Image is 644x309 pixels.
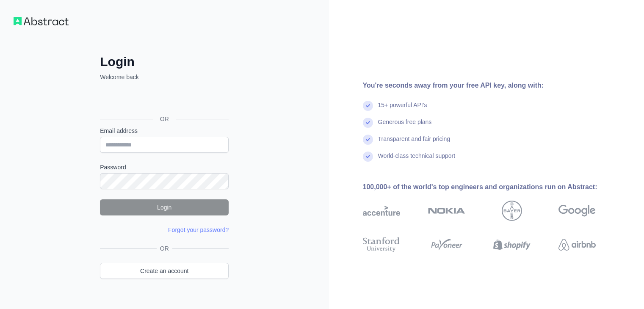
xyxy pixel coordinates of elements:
[363,182,623,192] div: 100,000+ of the world's top engineers and organizations run on Abstract:
[378,135,451,152] div: Transparent and fair pricing
[558,235,596,254] img: airbnb
[363,152,373,162] img: check mark
[100,199,229,215] button: Login
[363,201,400,221] img: accenture
[363,80,623,91] div: You're seconds away from your free API key, along with:
[157,244,172,253] span: OR
[14,17,69,25] img: Workflow
[558,201,596,221] img: google
[363,118,373,128] img: check mark
[96,91,231,109] iframe: Botón de Acceder con Google
[100,127,229,135] label: Email address
[493,235,531,254] img: shopify
[100,54,229,69] h2: Login
[363,235,400,254] img: stanford university
[428,201,465,221] img: nokia
[502,201,522,221] img: bayer
[378,118,432,135] div: Generous free plans
[100,263,229,279] a: Create an account
[363,101,373,111] img: check mark
[378,152,456,168] div: World-class technical support
[428,235,465,254] img: payoneer
[363,135,373,145] img: check mark
[100,73,229,81] p: Welcome back
[100,163,229,171] label: Password
[168,226,229,233] a: Forgot your password?
[153,115,176,123] span: OR
[378,101,427,118] div: 15+ powerful API's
